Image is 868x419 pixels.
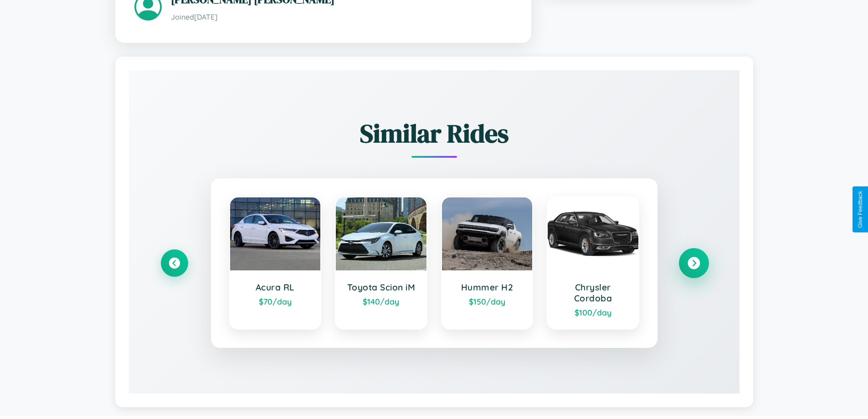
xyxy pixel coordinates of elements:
a: Hummer H2$150/day [441,197,534,330]
div: $ 70 /day [239,296,312,306]
a: Chrysler Cordoba$100/day [547,197,639,330]
h3: Toyota Scion iM [345,282,417,293]
a: Toyota Scion iM$140/day [335,197,427,330]
a: Acura RL$70/day [229,197,322,330]
h2: Similar Rides [161,116,708,151]
div: $ 140 /day [345,296,417,306]
h3: Hummer H2 [451,282,524,293]
div: Give Feedback [857,191,863,228]
p: Joined [DATE] [171,10,512,24]
div: $ 100 /day [557,307,629,317]
div: $ 150 /day [451,296,524,306]
h3: Chrysler Cordoba [557,282,629,304]
h3: Acura RL [239,282,312,293]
